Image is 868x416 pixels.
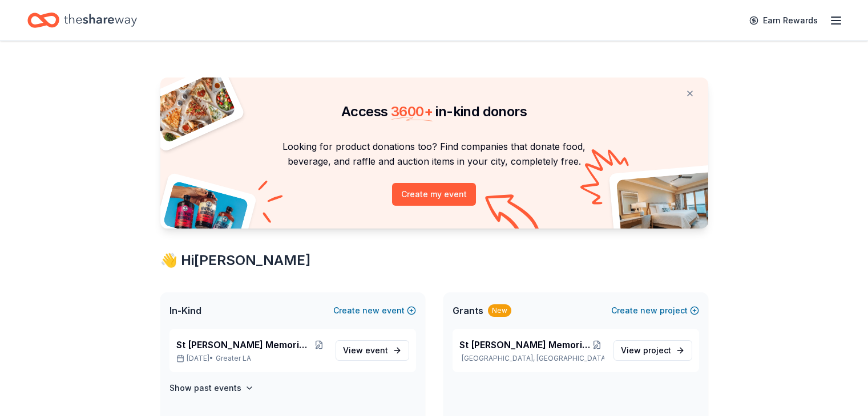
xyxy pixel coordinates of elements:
[621,344,671,357] span: View
[174,139,695,169] p: Looking for product donations too? Find companies that donate food, beverage, and raffle and auct...
[611,304,699,317] button: Createnewproject
[488,304,511,317] div: New
[343,344,388,357] span: View
[453,304,483,317] span: Grants
[643,345,671,355] span: project
[362,304,380,317] span: new
[160,251,708,270] div: 👋 Hi [PERSON_NAME]
[216,354,251,363] span: Greater LA
[336,340,409,361] a: View event
[391,103,433,120] span: 3600 +
[169,381,254,395] button: Show past events
[742,10,825,31] a: Earn Rewards
[169,381,241,395] h4: Show past events
[176,354,326,363] p: [DATE] •
[176,338,312,352] span: St [PERSON_NAME] Memorial Golf Tournament
[613,340,692,361] a: View project
[640,304,657,317] span: new
[485,194,542,237] img: Curvy arrow
[169,304,201,317] span: In-Kind
[341,103,527,120] span: Access in-kind donors
[392,183,476,206] button: Create my event
[27,7,137,34] a: Home
[459,354,604,363] p: [GEOGRAPHIC_DATA], [GEOGRAPHIC_DATA]
[365,345,388,355] span: event
[333,304,416,317] button: Createnewevent
[459,338,590,352] span: St [PERSON_NAME] Memorial Golf Tournament
[147,71,236,144] img: Pizza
